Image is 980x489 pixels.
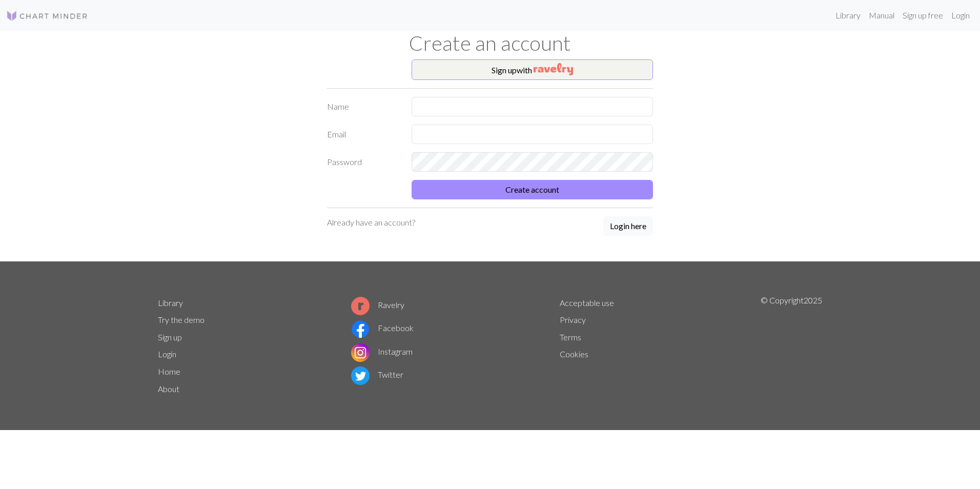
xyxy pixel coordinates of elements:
a: Facebook [351,323,414,333]
button: Login here [603,216,653,236]
label: Email [321,125,405,144]
a: Twitter [351,370,403,379]
button: Sign upwith [412,59,653,80]
a: Login [158,349,176,359]
p: Already have an account? [327,216,415,229]
h1: Create an account [152,31,828,55]
a: Ravelry [351,300,404,310]
p: © Copyright 2025 [761,294,822,398]
img: Ravelry logo [351,297,370,315]
a: Terms [560,332,581,342]
a: Home [158,366,180,376]
a: About [158,384,179,394]
a: Sign up [158,332,182,342]
a: Instagram [351,347,413,356]
img: Twitter logo [351,366,370,385]
a: Sign up free [899,5,947,26]
a: Library [158,298,183,308]
img: Ravelry [534,63,573,75]
a: Manual [865,5,899,26]
label: Name [321,97,405,116]
label: Password [321,152,405,172]
a: Privacy [560,315,586,324]
button: Create account [412,180,653,199]
a: Login here [603,216,653,237]
a: Acceptable use [560,298,614,308]
a: Login [947,5,974,26]
img: Instagram logo [351,343,370,362]
img: Logo [6,10,88,22]
a: Library [831,5,865,26]
img: Facebook logo [351,320,370,338]
a: Cookies [560,349,588,359]
a: Try the demo [158,315,205,324]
